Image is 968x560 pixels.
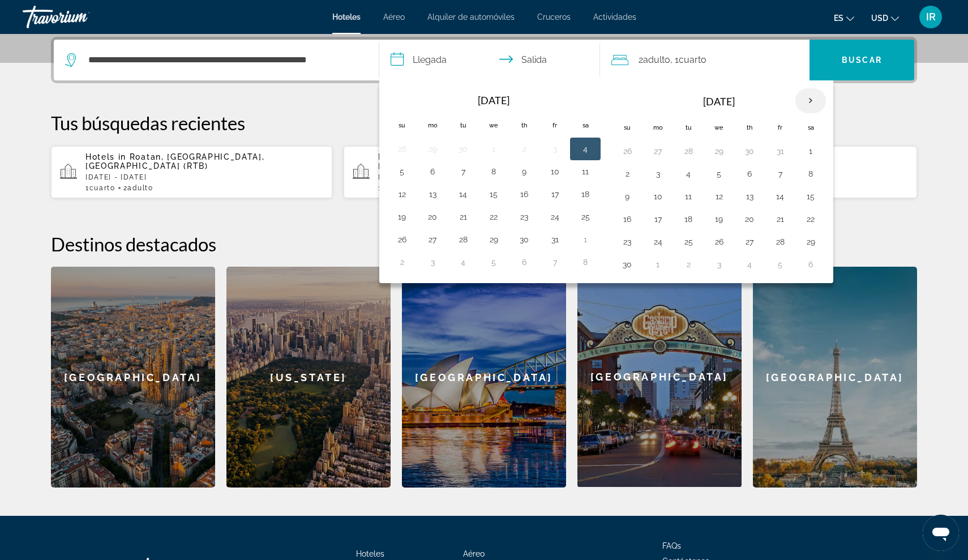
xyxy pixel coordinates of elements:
button: Day 5 [393,164,411,179]
button: Day 2 [679,257,697,272]
th: [DATE] [643,88,795,115]
span: Roatan, [GEOGRAPHIC_DATA], [GEOGRAPHIC_DATA] (RTB) [378,152,558,170]
button: Day 21 [454,209,472,225]
button: Day 31 [771,143,789,159]
button: Day 7 [771,166,789,182]
a: Travorium [23,2,136,32]
button: Change language [834,10,854,26]
button: Day 15 [802,189,820,204]
button: Day 17 [546,186,564,202]
button: Hotels in Roatan, [GEOGRAPHIC_DATA], [GEOGRAPHIC_DATA] (RTB)[DATE] - [DATE]1Cuarto2Adulto [51,146,332,199]
button: Day 10 [649,189,667,204]
button: Change currency [871,10,899,26]
button: Search [809,40,914,80]
button: Day 24 [649,234,667,250]
button: Day 23 [618,234,636,250]
button: Day 8 [485,164,503,179]
button: Next month [795,88,826,114]
button: Day 29 [485,232,503,247]
button: Day 12 [710,189,728,204]
a: Hoteles [356,549,384,558]
button: Day 20 [423,209,442,225]
button: Day 11 [576,164,594,179]
button: Day 26 [618,143,636,159]
a: Paris[GEOGRAPHIC_DATA] [753,267,917,488]
button: Day 16 [618,211,636,227]
div: [US_STATE] [226,267,391,488]
button: Day 28 [454,232,472,247]
button: Day 27 [423,232,442,247]
a: San Diego[GEOGRAPHIC_DATA] [577,267,742,488]
button: Day 28 [393,141,411,157]
button: Day 3 [710,257,728,272]
a: FAQs [662,541,681,550]
button: Day 2 [515,141,533,157]
span: Aéreo [463,549,485,558]
button: Day 14 [454,186,472,202]
table: Right calendar grid [612,88,826,276]
p: [DATE] - [DATE] [378,173,616,181]
span: Aéreo [383,12,405,22]
button: Day 15 [485,186,503,202]
button: Day 19 [710,211,728,227]
span: Hotels in [378,152,419,161]
span: Actividades [593,12,636,22]
button: User Menu [916,5,945,29]
button: Day 29 [423,141,442,157]
button: Select check in and out date [379,40,600,80]
table: Left calendar grid [387,88,601,273]
span: 1 [378,184,408,192]
button: Day 10 [546,164,564,179]
button: Hotels in Roatan, [GEOGRAPHIC_DATA], [GEOGRAPHIC_DATA] (RTB)[DATE] - [DATE]1Cuarto2Adulto [344,146,625,199]
button: Day 30 [454,141,472,157]
span: Roatan, [GEOGRAPHIC_DATA], [GEOGRAPHIC_DATA] (RTB) [85,152,265,170]
span: , 1 [670,52,706,68]
button: Day 5 [771,257,789,272]
button: Day 7 [454,164,472,179]
button: Day 5 [485,254,503,270]
span: es [834,14,843,23]
div: [GEOGRAPHIC_DATA] [577,267,742,487]
div: [GEOGRAPHIC_DATA] [753,267,917,488]
iframe: Button to launch messaging window [923,515,959,551]
a: Sydney[GEOGRAPHIC_DATA] [402,267,566,488]
button: Day 25 [576,209,594,225]
button: Day 4 [740,257,759,272]
button: Day 4 [679,166,697,182]
a: Cruceros [537,12,571,22]
span: 2 [639,52,670,68]
button: Day 17 [649,211,667,227]
button: Day 6 [802,257,820,272]
span: 1 [85,184,115,192]
a: Barcelona[GEOGRAPHIC_DATA] [51,267,215,488]
button: Day 18 [576,186,594,202]
span: Buscar [842,55,882,65]
a: Alquiler de automóviles [427,12,515,22]
button: Travelers: 2 adults, 0 children [600,40,809,80]
span: Cuarto [679,54,706,65]
button: Day 9 [618,189,636,204]
button: Day 13 [423,186,442,202]
button: Day 6 [740,166,759,182]
button: Day 26 [710,234,728,250]
button: Day 30 [740,143,759,159]
button: Day 11 [679,189,697,204]
button: Day 8 [576,254,594,270]
button: Day 29 [802,234,820,250]
button: Day 7 [546,254,564,270]
button: Day 3 [423,254,442,270]
span: Adulto [127,184,153,192]
button: Day 1 [649,257,667,272]
button: Day 3 [546,141,564,157]
th: [DATE] [417,88,570,113]
button: Day 22 [485,209,503,225]
span: Hotels in [85,152,126,161]
button: Day 12 [393,186,411,202]
button: Day 2 [393,254,411,270]
span: Hoteles [332,12,361,22]
button: Day 27 [649,143,667,159]
button: Day 14 [771,189,789,204]
button: Day 1 [802,143,820,159]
